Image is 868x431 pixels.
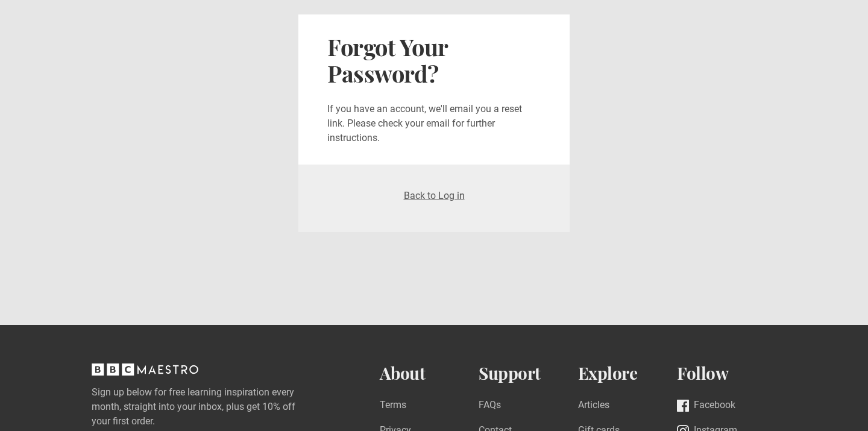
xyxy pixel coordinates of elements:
[479,363,578,383] h2: Support
[92,385,332,429] label: Sign up below for free learning inspiration every month, straight into your inbox, plus get 10% o...
[327,102,541,145] p: If you have an account, we'll email you a reset link. Please check your email for further instruc...
[327,34,541,87] h2: Forgot Your Password?
[677,398,735,414] a: Facebook
[677,363,776,383] h2: Follow
[92,363,198,376] svg: BBC Maestro, back to top
[380,363,479,383] h2: About
[578,363,678,383] h2: Explore
[578,398,609,414] a: Articles
[92,368,198,379] a: BBC Maestro, back to top
[479,398,501,414] a: FAQs
[404,190,465,201] a: Back to Log in
[380,398,406,414] a: Terms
